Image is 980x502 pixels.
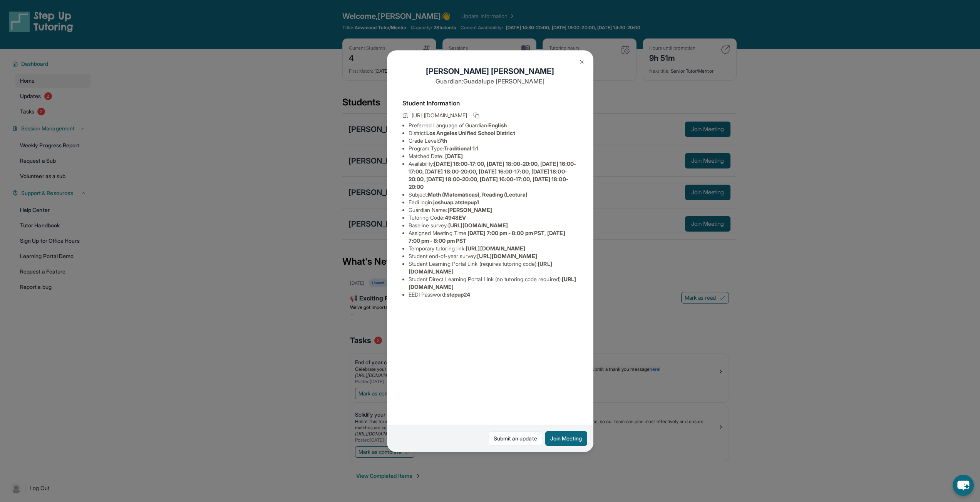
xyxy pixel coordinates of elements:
[409,160,578,191] li: Availability:
[445,153,463,159] span: [DATE]
[579,59,585,65] img: Close Icon
[489,431,542,446] a: Submit an update
[409,229,578,245] li: Assigned Meeting Time :
[448,222,508,228] span: [URL][DOMAIN_NAME]
[409,122,578,129] li: Preferred Language of Guardian:
[409,206,578,214] li: Guardian Name :
[409,160,576,190] span: [DATE] 16:00-17:00, [DATE] 18:00-20:00, [DATE] 16:00-17:00, [DATE] 18:00-20:00, [DATE] 16:00-17:0...
[409,291,578,299] li: EEDI Password :
[409,214,578,222] li: Tutoring Code :
[426,130,515,136] span: Los Angeles Unified School District
[409,137,578,145] li: Grade Level:
[444,145,479,152] span: Traditional 1:1
[409,129,578,137] li: District:
[402,98,578,108] h4: Student Information
[428,191,528,198] span: Math (Matemáticas), Reading (Lectura)
[447,207,493,213] span: [PERSON_NAME]
[412,112,467,119] span: [URL][DOMAIN_NAME]
[409,230,565,244] span: [DATE] 7:00 pm - 8:00 pm PST, [DATE] 7:00 pm - 8:00 pm PST
[409,152,578,160] li: Matched Date:
[402,77,578,86] p: Guardian: Guadalupe [PERSON_NAME]
[409,245,578,252] li: Temporary tutoring link :
[409,191,578,198] li: Subject :
[409,275,578,291] li: Student Direct Learning Portal Link (no tutoring code required) :
[409,260,578,275] li: Student Learning Portal Link (requires tutoring code) :
[409,145,578,152] li: Program Type:
[477,253,537,259] span: [URL][DOMAIN_NAME]
[402,66,578,77] h1: [PERSON_NAME] [PERSON_NAME]
[409,198,578,206] li: Eedi login :
[472,111,481,120] button: Copy link
[466,245,525,252] span: [URL][DOMAIN_NAME]
[488,122,507,128] span: English
[445,214,466,221] span: 4948EV
[409,222,578,229] li: Baseline survey :
[439,137,447,144] span: 7th
[953,475,974,496] button: chat-button
[447,291,471,298] span: stepup24
[433,199,479,205] span: joshuap.atstepup1
[409,252,578,260] li: Student end-of-year survey :
[545,431,587,446] button: Join Meeting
